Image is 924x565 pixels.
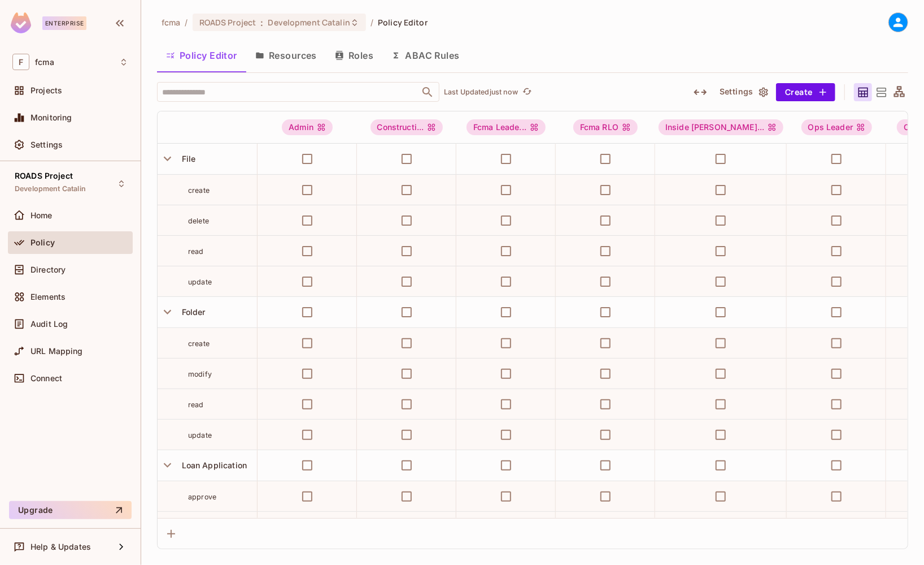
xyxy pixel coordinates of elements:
[420,84,435,100] button: Open
[520,85,534,99] button: refresh
[282,119,333,135] div: Admin
[371,119,443,135] span: Construction
[30,292,66,301] span: Elements
[188,217,209,225] span: delete
[35,58,54,67] span: Workspace: fcma
[30,265,66,274] span: Directory
[30,86,62,95] span: Projects
[199,17,256,28] span: ROADS Project
[188,431,212,439] span: update
[30,542,91,551] span: Help & Updates
[188,186,210,195] span: create
[177,460,247,470] span: Loan Application
[30,211,53,220] span: Home
[467,119,546,135] div: Fcma Leade...
[177,307,206,317] span: Folder
[715,83,772,101] button: Settings
[268,17,351,28] span: Development Catalin
[776,83,835,101] button: Create
[801,119,873,135] div: Ops Leader
[518,85,534,99] span: Click to refresh data
[12,54,29,70] span: F
[467,119,546,135] span: Fcma Leader
[378,17,428,28] span: Policy Editor
[188,339,210,348] span: create
[659,119,783,135] span: Inside Sales Leader
[30,347,83,356] span: URL Mapping
[246,41,326,70] button: Resources
[157,41,246,70] button: Policy Editor
[188,400,204,409] span: read
[177,154,196,163] span: File
[188,278,212,286] span: update
[30,113,72,122] span: Monitoring
[11,12,31,33] img: SReyMgAAAABJRU5ErkJggg==
[659,119,783,135] div: Inside [PERSON_NAME]...
[326,41,382,70] button: Roles
[30,374,62,383] span: Connect
[188,493,216,501] span: approve
[30,140,63,149] span: Settings
[9,501,132,519] button: Upgrade
[371,17,373,28] li: /
[42,16,86,30] div: Enterprise
[188,370,212,378] span: modify
[371,119,443,135] div: Constructi...
[444,88,518,97] p: Last Updated just now
[162,17,181,28] span: the active workspace
[382,41,469,70] button: ABAC Rules
[260,18,264,27] span: :
[573,119,638,135] div: Fcma RLO
[185,17,188,28] li: /
[188,247,204,256] span: read
[15,171,73,180] span: ROADS Project
[30,238,55,247] span: Policy
[15,184,86,193] span: Development Catalin
[522,87,532,98] span: refresh
[30,320,68,329] span: Audit Log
